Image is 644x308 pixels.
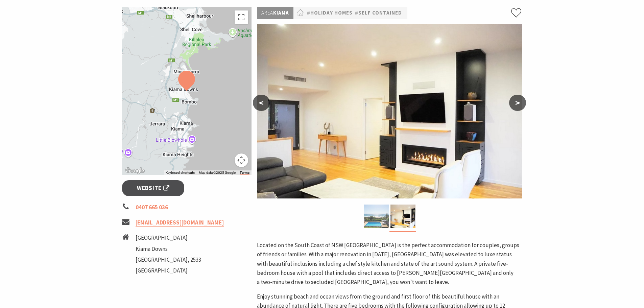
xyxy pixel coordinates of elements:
span: Area [261,9,273,16]
a: #Self Contained [355,9,402,17]
a: #Holiday Homes [307,9,353,17]
button: < [253,95,270,111]
a: [EMAIL_ADDRESS][DOMAIN_NAME] [136,219,224,227]
li: [GEOGRAPHIC_DATA] [136,266,201,275]
span: Located on the South Coast of NSW [GEOGRAPHIC_DATA] is the perfect accommodation for couples, gro... [257,241,519,286]
span: Map data ©2025 Google [199,171,236,174]
p: Kiama [257,7,293,19]
a: Open this area in Google Maps (opens a new window) [124,166,146,175]
a: Terms (opens in new tab) [240,171,249,175]
li: Kiama Downs [136,244,201,254]
img: Google [124,166,146,175]
button: Keyboard shortcuts [166,170,195,175]
a: 0407 665 036 [136,204,168,211]
a: Website [122,180,185,196]
span: Website [137,184,169,193]
li: [GEOGRAPHIC_DATA], 2533 [136,255,201,264]
button: > [509,95,526,111]
button: Toggle fullscreen view [235,10,248,24]
li: [GEOGRAPHIC_DATA] [136,233,201,242]
button: Map camera controls [235,153,248,167]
